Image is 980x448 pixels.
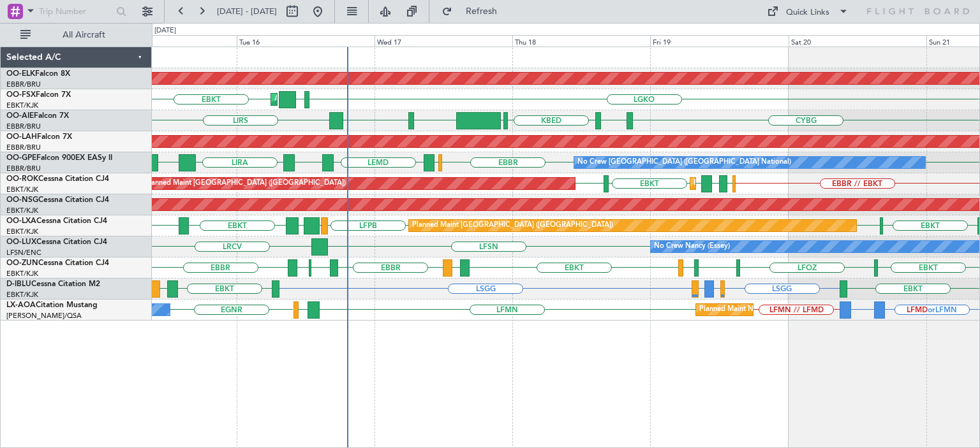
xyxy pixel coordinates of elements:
[6,227,38,236] a: EBKT/KJK
[6,175,109,183] a: OO-ROKCessna Citation CJ4
[6,70,35,78] span: OO-ELK
[145,174,346,193] div: Planned Maint [GEOGRAPHIC_DATA] ([GEOGRAPHIC_DATA])
[98,35,236,47] div: Mon 15
[6,133,72,141] a: OO-LAHFalcon 7X
[39,2,112,21] input: Trip Number
[33,31,135,40] span: All Aircraft
[436,1,512,22] button: Refresh
[375,35,512,47] div: Wed 17
[154,25,176,36] div: [DATE]
[512,35,650,47] div: Thu 18
[6,175,38,183] span: OO-ROK
[694,174,842,193] div: Planned Maint Kortrijk-[GEOGRAPHIC_DATA]
[6,311,82,321] a: [PERSON_NAME]/QSA
[6,91,36,99] span: OO-FSX
[6,196,38,204] span: OO-NSG
[6,269,38,278] a: EBKT/KJK
[6,290,38,300] a: EBKT/KJK
[6,238,36,246] span: OO-LUX
[650,35,788,47] div: Fri 19
[6,301,36,309] span: LX-AOA
[6,164,41,173] a: EBBR/BRU
[699,300,842,319] div: Planned Maint Nice ([GEOGRAPHIC_DATA])
[6,217,107,225] a: OO-LXACessna Citation CJ4
[412,216,613,235] div: Planned Maint [GEOGRAPHIC_DATA] ([GEOGRAPHIC_DATA])
[6,91,71,99] a: OO-FSXFalcon 7X
[6,259,38,267] span: OO-ZUN
[6,112,69,120] a: OO-AIEFalcon 7X
[6,185,38,194] a: EBKT/KJK
[761,1,855,22] button: Quick Links
[237,35,375,47] div: Tue 16
[6,112,34,120] span: OO-AIE
[789,35,926,47] div: Sat 20
[6,248,41,257] a: LFSN/ENC
[6,154,36,162] span: OO-GPE
[6,143,41,152] a: EBBR/BRU
[6,154,112,162] a: OO-GPEFalcon 900EX EASy II
[6,301,98,309] a: LX-AOACitation Mustang
[6,259,109,267] a: OO-ZUNCessna Citation CJ4
[455,7,509,16] span: Refresh
[6,101,38,110] a: EBKT/KJK
[6,122,41,131] a: EBBR/BRU
[654,237,730,256] div: No Crew Nancy (Essey)
[6,70,70,78] a: OO-ELKFalcon 8X
[6,280,100,288] a: D-IBLUCessna Citation M2
[6,133,37,141] span: OO-LAH
[6,80,41,89] a: EBBR/BRU
[274,90,413,109] div: AOG Maint Kortrijk-[GEOGRAPHIC_DATA]
[14,25,138,45] button: All Aircraft
[6,206,38,215] a: EBKT/KJK
[6,196,109,204] a: OO-NSGCessna Citation CJ4
[577,153,791,172] div: No Crew [GEOGRAPHIC_DATA] ([GEOGRAPHIC_DATA] National)
[6,217,36,225] span: OO-LXA
[6,238,107,246] a: OO-LUXCessna Citation CJ4
[786,6,829,19] div: Quick Links
[6,280,31,288] span: D-IBLU
[217,6,277,17] span: [DATE] - [DATE]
